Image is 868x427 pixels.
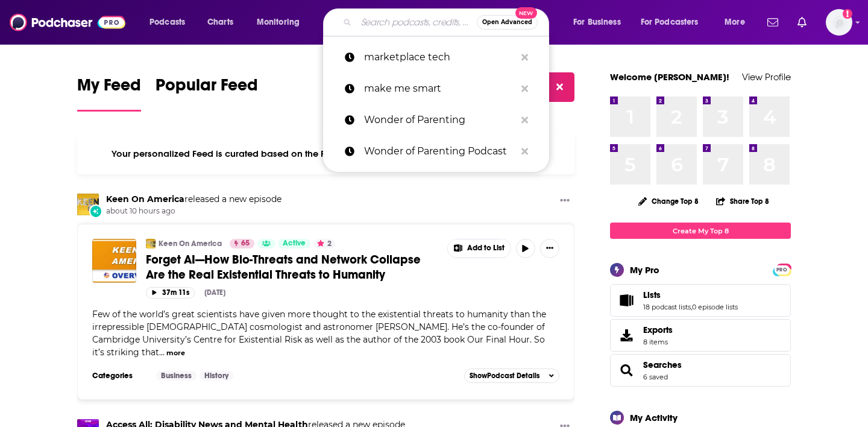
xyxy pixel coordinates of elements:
[230,239,254,248] a: 65
[166,348,185,358] button: more
[843,9,852,19] svg: Add a profile image
[610,284,791,317] span: Lists
[610,223,791,239] a: Create My Top 8
[313,239,335,248] button: 2
[204,288,225,297] div: [DATE]
[614,327,638,344] span: Exports
[692,303,738,311] a: 0 episode lists
[159,347,165,358] span: ...
[555,194,574,209] button: Show More Button
[775,265,789,274] span: PRO
[323,104,549,136] a: Wonder of Parenting
[146,287,195,299] button: 37m 11s
[631,194,706,209] button: Change Top 8
[77,133,574,174] div: Your personalized Feed is curated based on the Podcasts, Creators, Users, and Lists that you Follow.
[448,239,511,258] button: Show More Button
[241,238,250,250] span: 65
[633,13,716,32] button: open menu
[643,324,673,335] span: Exports
[725,14,745,31] span: More
[630,264,659,276] div: My Pro
[643,303,691,311] a: 18 podcast lists
[159,239,222,248] a: Keen On America
[826,9,852,36] img: User Profile
[610,319,791,352] a: Exports
[826,9,852,36] span: Logged in as megcassidy
[467,244,505,253] span: Add to List
[77,75,141,103] span: My Feed
[573,14,621,31] span: For Business
[540,239,559,258] button: Show More Button
[356,13,477,32] input: Search podcasts, credits, & more...
[364,104,515,136] p: Wonder of Parenting
[826,9,852,36] button: Show profile menu
[106,206,281,217] span: about 10 hours ago
[643,289,738,300] a: Lists
[323,42,549,73] a: marketplace tech
[515,7,537,19] span: New
[364,136,515,167] p: Wonder of Parenting Podcast
[323,73,549,104] a: make me smart
[248,13,315,32] button: open menu
[793,12,811,33] a: Show notifications dropdown
[278,239,310,248] a: Active
[482,19,532,25] span: Open Advanced
[742,71,791,83] a: View Profile
[464,368,559,383] button: ShowPodcast Details
[156,75,258,103] span: Popular Feed
[565,13,636,32] button: open menu
[200,371,233,381] a: History
[92,239,136,283] img: Forget AI—How Bio-Threats and Network Collapse Are the Real Existential Threats to Humanity
[610,354,791,387] span: Searches
[146,239,156,248] img: Keen On America
[643,338,673,346] span: 8 items
[614,292,638,309] a: Lists
[200,13,241,32] a: Charts
[630,412,678,423] div: My Activity
[77,194,99,215] img: Keen On America
[10,11,125,34] img: Podchaser - Follow, Share and Rate Podcasts
[614,362,638,379] a: Searches
[106,194,281,205] h3: released a new episode
[364,42,515,73] p: marketplace tech
[364,73,515,104] p: make me smart
[477,15,538,30] button: Open AdvancedNew
[610,71,729,83] a: Welcome [PERSON_NAME]!
[323,136,549,167] a: Wonder of Parenting Podcast
[643,359,682,370] a: Searches
[156,75,258,112] a: Popular Feed
[89,204,102,218] div: New Episode
[106,194,184,204] a: Keen On America
[775,265,789,274] a: PRO
[335,8,561,36] div: Search podcasts, credits, & more...
[470,372,539,380] span: Show Podcast Details
[77,75,141,112] a: My Feed
[149,14,185,31] span: Podcasts
[92,309,546,358] span: Few of the world’s great scientists have given more thought to the existential threats to humanit...
[283,238,306,250] span: Active
[716,13,760,32] button: open menu
[641,14,699,31] span: For Podcasters
[257,14,300,31] span: Monitoring
[146,252,421,282] span: Forget AI—How Bio-Threats and Network Collapse Are the Real Existential Threats to Humanity
[715,189,770,213] button: Share Top 8
[207,14,233,31] span: Charts
[146,252,439,282] a: Forget AI—How Bio-Threats and Network Collapse Are the Real Existential Threats to Humanity
[691,303,692,311] span: ,
[92,371,146,381] h3: Categories
[156,371,197,381] a: Business
[763,12,783,33] a: Show notifications dropdown
[643,373,668,381] a: 6 saved
[643,289,661,300] span: Lists
[141,13,201,32] button: open menu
